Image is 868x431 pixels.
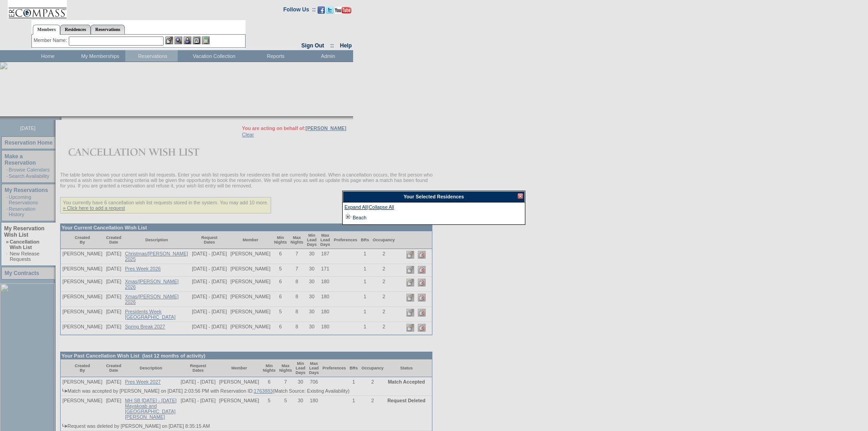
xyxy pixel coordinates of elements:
a: Collapse All [369,204,394,213]
a: Expand All [344,204,367,213]
img: Follow us on Twitter [326,6,334,14]
a: Sign Out [301,42,324,49]
a: Subscribe to our YouTube Channel [335,9,351,15]
a: Beach [353,215,366,220]
a: Follow us on Twitter [326,9,334,15]
img: b_calculator.gif [202,36,210,44]
img: Subscribe to our YouTube Channel [335,7,351,14]
a: Help [340,42,352,49]
img: b_edit.gif [165,36,173,44]
a: Members [33,25,61,35]
a: Reservations [91,25,125,34]
div: Member Name: [34,36,69,44]
img: Become our fan on Facebook [318,6,325,14]
a: Become our fan on Facebook [318,9,325,15]
img: Impersonate [184,36,191,44]
div: Your Selected Residences [343,191,525,203]
img: View [175,36,182,44]
a: Residences [60,25,91,34]
td: Follow Us :: [283,5,316,16]
img: Reservations [193,36,200,44]
div: | [344,204,523,213]
span: :: [330,42,334,49]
